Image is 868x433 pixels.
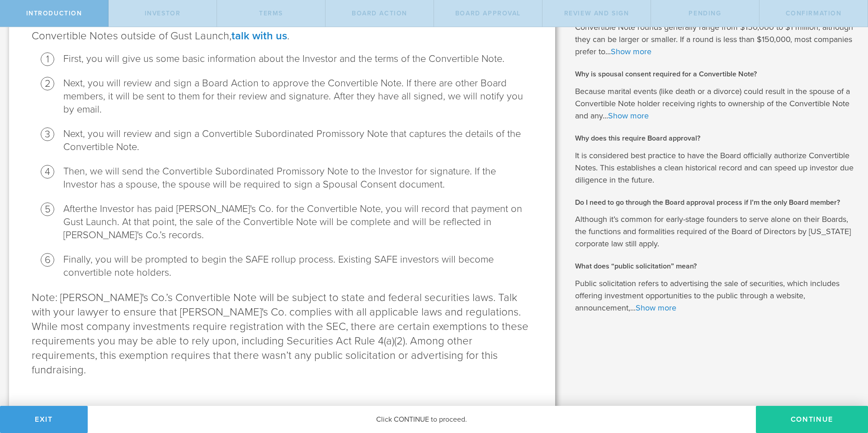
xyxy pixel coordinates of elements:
[608,111,649,121] a: Show more
[63,202,533,242] li: the Investor has paid [PERSON_NAME]'s Co. for the Convertible Note, you will record that payment ...
[636,303,676,313] a: Show more
[26,9,82,17] span: Introduction
[63,77,533,116] li: Next, you will review and sign a Board Action to approve the Convertible Note. If there are other...
[231,29,287,42] a: talk with us
[88,406,756,433] div: Click CONTINUE to proceed.
[689,9,721,17] span: Pending
[455,9,521,17] span: Board Approval
[145,9,181,17] span: Investor
[63,127,533,154] li: Next, you will review and sign a Convertible Subordinated Promissory Note that captures the detai...
[786,9,842,17] span: Confirmation
[32,14,533,43] p: This Convertible Note is designed to be compatible with Gust Launch. If you have created any SAFE...
[63,203,84,215] span: After
[32,291,533,377] p: Note: [PERSON_NAME]'s Co.’s Convertible Note will be subject to state and federal securities laws...
[575,150,854,186] p: It is considered best practice to have the Board officially authorize Convertible Notes. This est...
[575,21,854,58] p: Convertible Note rounds generally range from $150,000 to $1 million, although they can be larger ...
[63,52,533,66] li: First, you will give us some basic information about the Investor and the terms of the Convertibl...
[575,85,854,122] p: Because marital events (like death or a divorce) could result in the spouse of a Convertible Note...
[575,198,854,207] h2: Do I need to go through the Board approval process if I’m the only Board member?
[564,9,629,17] span: Review and Sign
[352,9,407,17] span: Board Action
[63,165,533,191] li: Then, we will send the Convertible Subordinated Promissory Note to the Investor for signature. If...
[575,261,854,271] h2: What does “public solicitation” mean?
[611,47,651,56] a: Show more
[756,406,868,433] button: Continue
[575,278,854,314] p: Public solicitation refers to advertising the sale of securities, which includes offering investm...
[575,213,854,250] p: Although it’s common for early-stage founders to serve alone on their Boards, the functions and f...
[259,9,283,17] span: Terms
[63,253,533,279] li: Finally, you will be prompted to begin the SAFE rollup process. Existing SAFE investors will beco...
[575,133,854,143] h2: Why does this require Board approval?
[575,69,854,79] h2: Why is spousal consent required for a Convertible Note?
